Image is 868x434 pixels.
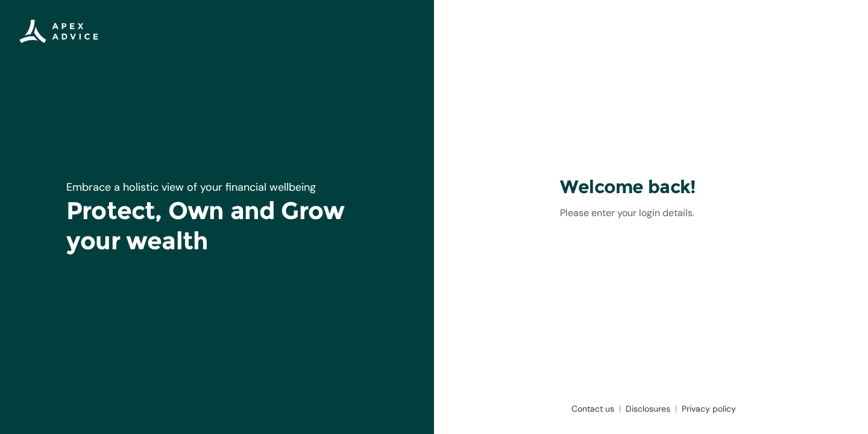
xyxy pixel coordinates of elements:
[66,196,368,256] h1: Protect, Own and Grow your wealth
[560,206,743,220] p: Please enter your login details.
[19,19,98,43] img: Apex Advice Group
[621,403,677,415] a: Disclosures
[66,180,316,194] span: Embrace a holistic view of your financial wellbeing
[560,176,743,199] h3: Welcome back!
[567,403,621,415] a: Contact us
[677,403,736,415] a: Privacy policy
